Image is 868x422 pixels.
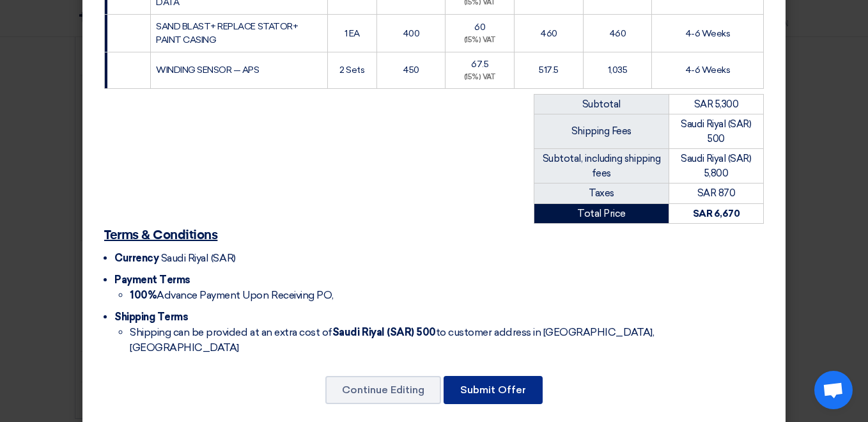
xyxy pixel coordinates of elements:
[156,65,259,75] span: WINDING SENSOR — APS
[161,252,236,264] span: Saudi Riyal (SAR)
[451,72,509,83] div: (15%) VAT
[814,371,853,409] div: Open chat
[471,59,488,70] span: 67.5
[540,28,557,39] span: 460
[451,35,509,46] div: (15%) VAT
[681,153,751,179] span: Saudi Riyal (SAR) 5,800
[693,208,740,219] strong: SAR 6,670
[534,94,669,114] td: Subtotal
[534,149,669,184] td: Subtotal, including shipping fees
[114,311,188,323] span: Shipping Terms
[104,229,217,242] u: Terms & Conditions
[534,203,669,224] td: Total Price
[130,289,334,301] span: Advance Payment Upon Receiving PO,
[534,114,669,149] td: Shipping Fees
[444,376,543,404] button: Submit Offer
[609,28,626,39] span: 460
[156,21,298,45] span: SAND BLAST+ REPLACE STATOR+ PAINT CASING
[608,65,628,75] span: 1,035
[669,94,763,114] td: SAR 5,300
[681,118,751,145] span: Saudi Riyal (SAR) 500
[685,65,731,75] span: 4-6 Weeks
[534,184,669,204] td: Taxes
[474,22,485,33] span: 60
[114,274,190,286] span: Payment Terms
[697,187,736,199] span: SAR 870
[685,28,731,39] span: 4-6 Weeks
[114,252,159,264] span: Currency
[403,28,420,39] span: 400
[325,376,441,404] button: Continue Editing
[345,28,360,39] span: 1 EA
[332,326,436,338] strong: Saudi Riyal (SAR) 500
[403,65,419,75] span: 450
[130,325,764,356] li: Shipping can be provided at an extra cost of to customer address in [GEOGRAPHIC_DATA], [GEOGRAPHI...
[130,289,157,301] strong: 100%
[339,65,364,75] span: 2 Sets
[539,65,559,75] span: 517.5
